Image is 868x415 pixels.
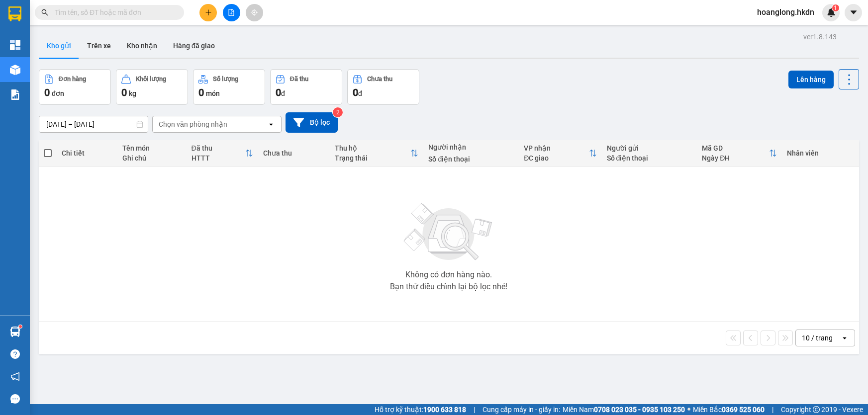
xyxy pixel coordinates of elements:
span: file-add [228,9,235,16]
th: Toggle SortBy [519,140,601,166]
span: đơn [52,89,64,97]
span: 0 [276,86,281,98]
svg: open [841,334,849,342]
span: đ [281,89,285,97]
span: notification [10,372,20,381]
span: aim [251,9,258,16]
input: Tìm tên, số ĐT hoặc mã đơn [55,7,172,18]
div: Ngày ĐH [702,154,769,162]
span: | [474,404,475,415]
button: Bộ lọc [286,112,338,133]
sup: 1 [832,4,839,11]
th: Toggle SortBy [697,140,781,166]
strong: 0369 525 060 [722,406,765,414]
span: Miền Nam [563,404,685,415]
span: Miền Bắc [693,404,765,415]
button: Khối lượng0kg [116,69,188,105]
span: Cung cấp máy in - giấy in: [482,404,560,415]
button: Chưa thu0đ [347,69,419,105]
span: caret-down [849,8,858,17]
img: warehouse-icon [10,65,20,75]
button: Kho gửi [39,34,79,58]
strong: 1900 633 818 [423,406,466,414]
div: Người gửi [607,144,692,152]
span: món [206,89,220,97]
button: Hàng đã giao [165,34,223,58]
span: message [10,394,20,404]
img: solution-icon [10,89,20,100]
span: đ [358,89,362,97]
div: Nhân viên [787,149,854,157]
button: plus [199,4,217,21]
button: Số lượng0món [193,69,265,105]
span: search [41,9,48,16]
button: Đơn hàng0đơn [39,69,111,105]
button: caret-down [845,4,862,21]
img: warehouse-icon [10,327,20,337]
div: Chọn văn phòng nhận [159,119,227,129]
div: ver 1.8.143 [803,31,837,42]
strong: 0708 023 035 - 0935 103 250 [594,406,685,414]
th: Toggle SortBy [187,140,258,166]
button: file-add [223,4,240,21]
div: Chưa thu [263,149,325,157]
div: VP nhận [524,144,588,152]
svg: open [267,120,275,128]
span: | [772,404,773,415]
span: Hỗ trợ kỹ thuật: [375,404,466,415]
div: Thu hộ [335,144,410,152]
img: icon-new-feature [827,8,836,17]
div: Người nhận [428,143,514,151]
span: 0 [353,86,358,98]
div: Tên món [122,144,182,152]
div: Số điện thoại [428,155,514,163]
div: Mã GD [702,144,769,152]
input: Select a date range. [39,116,148,132]
span: 0 [121,86,127,98]
img: svg+xml;base64,PHN2ZyBjbGFzcz0ibGlzdC1wbHVnX19zdmciIHhtbG5zPSJodHRwOi8vd3d3LnczLm9yZy8yMDAwL3N2Zy... [399,197,498,267]
div: Số điện thoại [607,154,692,162]
div: Trạng thái [335,154,410,162]
div: Chưa thu [367,76,392,83]
span: question-circle [10,349,20,359]
span: 0 [44,86,50,98]
div: Không có đơn hàng nào. [405,271,492,279]
div: Đã thu [290,76,308,83]
div: ĐC giao [524,154,588,162]
span: ⚪️ [687,408,690,412]
button: Đã thu0đ [270,69,342,105]
span: kg [129,89,136,97]
span: 1 [834,4,837,11]
div: Bạn thử điều chỉnh lại bộ lọc nhé! [390,283,507,291]
img: logo-vxr [8,6,21,21]
img: dashboard-icon [10,40,20,50]
button: Trên xe [79,34,119,58]
div: Khối lượng [136,76,166,83]
div: Ghi chú [122,154,182,162]
span: plus [205,9,212,16]
button: Kho nhận [119,34,165,58]
div: Đơn hàng [59,76,86,83]
sup: 1 [19,325,22,328]
sup: 2 [333,107,343,117]
span: 0 [198,86,204,98]
th: Toggle SortBy [330,140,423,166]
span: hoanglong.hkdn [749,6,822,18]
div: HTTT [192,154,245,162]
button: Lên hàng [788,71,834,88]
div: Số lượng [213,76,238,83]
div: 10 / trang [802,333,833,343]
span: copyright [813,406,820,413]
div: Đã thu [192,144,245,152]
button: aim [246,4,263,21]
div: Chi tiết [62,149,112,157]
